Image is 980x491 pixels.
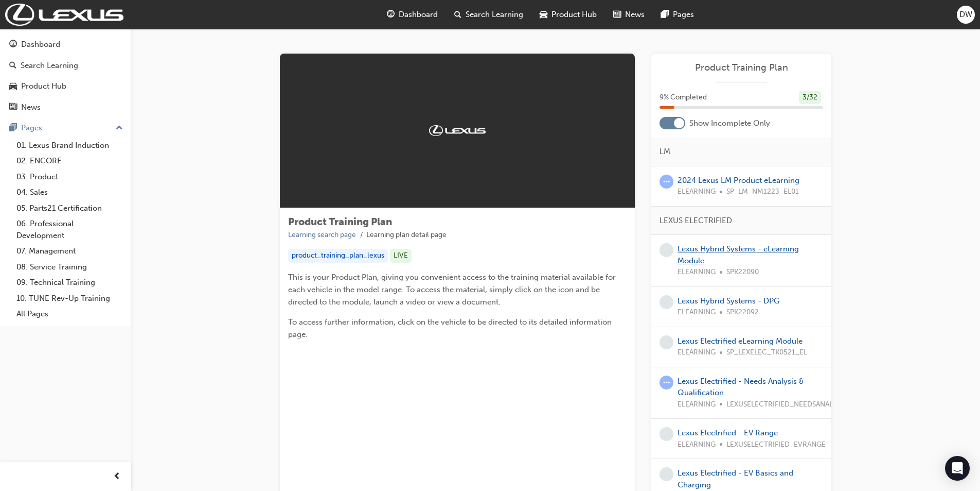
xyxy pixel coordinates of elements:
a: Learning search page [288,230,356,239]
span: news-icon [613,8,621,21]
button: DashboardSearch LearningProduct HubNews [4,33,127,118]
span: SP_LM_NM1223_EL01 [726,186,799,198]
span: learningRecordVerb_ATTEMPT-icon [660,376,673,390]
a: Product Training Plan [660,62,823,74]
a: Dashboard [4,35,127,54]
div: Open Intercom Messenger [945,456,970,481]
span: SP_LEXELEC_TK0521_EL [726,347,807,359]
a: 07. Management [12,243,127,259]
span: Product Training Plan [288,216,392,228]
a: Lexus Hybrid Systems - eLearning Module [678,244,799,265]
span: LEXUSELECTRIFIED_EVRANGE [726,439,826,451]
a: Lexus Electrified eLearning Module [678,336,803,346]
img: Trak [5,4,123,26]
span: learningRecordVerb_NONE-icon [660,295,673,309]
a: 08. Service Training [12,259,127,275]
a: 09. Technical Training [12,275,127,291]
a: news-iconNews [605,4,653,25]
span: search-icon [9,61,16,71]
span: learningRecordVerb_NONE-icon [660,243,673,257]
span: To access further information, click on the vehicle to be directed to its detailed information page. [288,317,614,339]
span: Search Learning [466,9,523,21]
span: learningRecordVerb_NONE-icon [660,335,673,349]
span: car-icon [9,82,17,91]
a: pages-iconPages [653,4,702,25]
a: search-iconSearch Learning [446,4,531,25]
span: 9 % Completed [660,92,707,104]
a: 01. Lexus Brand Induction [12,138,127,154]
span: ELEARNING [678,347,716,359]
span: pages-icon [9,124,17,133]
span: prev-icon [113,470,121,483]
span: ELEARNING [678,307,716,318]
div: Product Hub [21,80,66,92]
span: search-icon [454,8,461,21]
span: LM [660,146,670,158]
div: product_training_plan_lexus [288,249,388,263]
div: Dashboard [21,39,60,50]
span: learningRecordVerb_ATTEMPT-icon [660,175,673,189]
a: 02. ENCORE [12,153,127,169]
a: 04. Sales [12,184,127,200]
a: 2024 Lexus LM Product eLearning [678,176,799,185]
span: Dashboard [399,9,438,21]
span: pages-icon [661,8,669,21]
a: guage-iconDashboard [379,4,446,25]
span: news-icon [9,103,17,112]
span: News [625,9,645,21]
a: Lexus Electrified - Needs Analysis & Qualification [678,377,804,398]
button: Pages [4,118,127,138]
span: SPK22092 [726,307,759,318]
span: guage-icon [9,40,17,49]
div: Pages [21,122,42,134]
a: car-iconProduct Hub [531,4,605,25]
a: 06. Professional Development [12,216,127,243]
span: DW [959,9,972,21]
a: Lexus Electrified - EV Range [678,428,778,437]
a: 10. TUNE Rev-Up Training [12,291,127,307]
span: SPK22090 [726,266,759,278]
span: car-icon [540,8,547,21]
a: 05. Parts21 Certification [12,200,127,216]
button: DW [957,6,975,24]
span: ELEARNING [678,266,716,278]
span: LEXUSELECTRIFIED_NEEDSANALYSIS [726,399,846,411]
a: 03. Product [12,169,127,185]
span: ELEARNING [678,399,716,411]
a: Lexus Electrified - EV Basics and Charging [678,468,793,489]
div: News [21,101,41,113]
span: Show Incomplete Only [689,117,770,129]
a: Search Learning [4,56,127,75]
li: Learning plan detail page [366,229,447,241]
span: ELEARNING [678,186,716,198]
div: Search Learning [21,60,78,72]
a: Product Hub [4,77,127,96]
div: LIVE [390,249,412,263]
span: ELEARNING [678,439,716,451]
a: Lexus Hybrid Systems - DPG [678,296,779,306]
span: guage-icon [387,8,395,21]
a: News [4,98,127,117]
span: LEXUS ELECTRIFIED [660,215,732,227]
span: This is your Product Plan, giving you convenient access to the training material available for ea... [288,273,618,307]
span: Pages [673,9,694,21]
span: learningRecordVerb_NONE-icon [660,467,673,481]
span: Product Hub [551,9,597,21]
a: All Pages [12,306,127,322]
img: Trak [429,125,486,136]
div: 3 / 32 [799,91,821,105]
span: up-icon [116,122,123,135]
span: learningRecordVerb_NONE-icon [660,427,673,441]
